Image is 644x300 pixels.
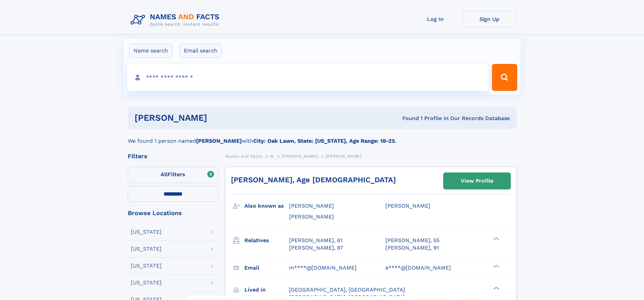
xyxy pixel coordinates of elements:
div: [US_STATE] [131,263,162,269]
div: View Profile [461,173,493,189]
span: [PERSON_NAME] [289,203,334,209]
span: [PERSON_NAME] [326,154,362,159]
h3: Also known as [244,200,289,212]
span: [PERSON_NAME] [385,203,430,209]
h3: Lived in [244,284,289,296]
div: We found 1 person named with . [128,129,517,145]
a: [PERSON_NAME], 61 [289,237,342,244]
b: City: Oak Lawn, State: [US_STATE], Age Range: 18-25 [253,138,395,144]
h1: [PERSON_NAME] [135,114,305,122]
div: Filters [128,153,218,159]
label: Name search [129,44,172,58]
span: [PERSON_NAME] [289,213,334,220]
div: [US_STATE] [131,246,162,252]
a: [PERSON_NAME], 55 [385,237,439,244]
a: Log In [408,11,462,27]
a: W [270,152,274,160]
a: Names and Facts [225,152,262,160]
b: [PERSON_NAME] [196,138,242,144]
span: W [270,154,274,159]
span: [PERSON_NAME] [282,154,318,159]
a: View Profile [444,173,510,189]
a: [PERSON_NAME], 87 [289,244,343,252]
label: Email search [180,44,222,58]
input: search input [127,64,489,91]
a: [PERSON_NAME] [282,152,318,160]
div: [US_STATE] [131,229,162,235]
div: [US_STATE] [131,280,162,285]
div: Found 1 Profile In Our Records Database [305,115,510,122]
button: Search Button [492,64,517,91]
a: Sign Up [462,11,517,27]
span: [GEOGRAPHIC_DATA], [GEOGRAPHIC_DATA] [289,286,405,293]
a: [PERSON_NAME], 91 [385,244,439,252]
div: Browse Locations [128,210,218,216]
div: ❯ [492,236,500,241]
span: All [161,171,168,178]
div: ❯ [492,264,500,268]
img: Logo Names and Facts [128,11,225,29]
a: [PERSON_NAME], Age [DEMOGRAPHIC_DATA] [231,176,396,184]
h3: Email [244,262,289,274]
div: ❯ [492,286,500,290]
label: Filters [128,167,218,183]
h3: Relatives [244,235,289,246]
